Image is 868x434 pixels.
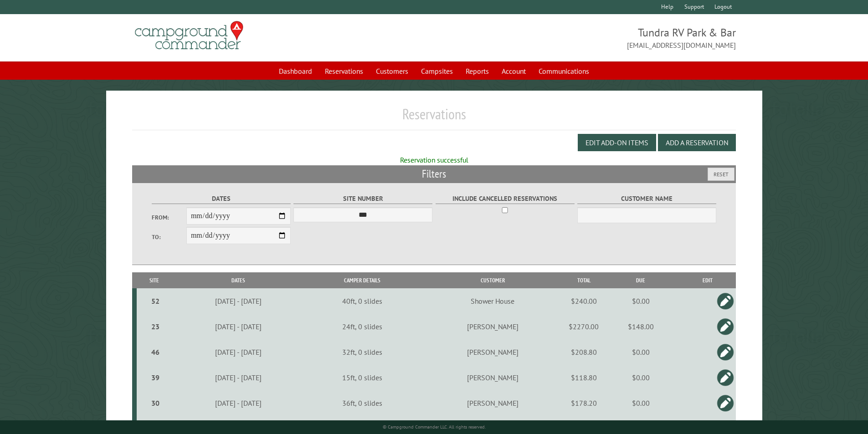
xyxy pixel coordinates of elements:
small: © Campground Commander LLC. All rights reserved. [383,424,486,430]
a: Communications [533,62,595,80]
label: Include Cancelled Reservations [436,194,575,204]
a: Campsites [416,62,458,80]
td: $208.80 [565,339,602,365]
div: [DATE] - [DATE] [174,296,303,306]
td: 15ft, 0 slides [304,365,420,390]
td: $240.00 [565,288,602,314]
a: Customers [370,62,414,80]
button: Add a Reservation [658,134,736,151]
div: [DATE] - [DATE] [174,373,303,382]
td: $0.00 [602,390,679,416]
button: Edit Add-on Items [578,134,656,151]
td: [PERSON_NAME] [420,314,565,339]
div: [DATE] - [DATE] [174,322,303,331]
label: Customer Name [577,194,716,204]
td: $118.80 [565,365,602,390]
td: [PERSON_NAME] [420,365,565,390]
div: [DATE] - [DATE] [174,398,303,408]
h2: Filters [132,165,736,183]
td: $2270.00 [565,314,602,339]
label: Site Number [293,194,432,204]
div: 52 [140,296,171,306]
td: $148.00 [602,314,679,339]
div: 46 [140,347,171,357]
span: Tundra RV Park & Bar [EMAIL_ADDRESS][DOMAIN_NAME] [434,25,736,51]
h1: Reservations [132,105,736,130]
div: 39 [140,373,171,382]
th: Site [137,272,172,288]
img: Campground Commander [132,18,246,53]
th: Camper Details [304,272,420,288]
button: Reset [708,168,734,181]
label: To: [152,233,186,241]
td: $0.00 [602,365,679,390]
div: Reservation successful [132,155,736,165]
td: Shower House [420,288,565,314]
div: 23 [140,322,171,331]
div: 30 [140,398,171,408]
td: [PERSON_NAME] [420,339,565,365]
th: Total [565,272,602,288]
td: 32ft, 0 slides [304,339,420,365]
a: Reports [460,62,494,80]
a: Account [496,62,531,80]
td: 36ft, 0 slides [304,390,420,416]
td: $0.00 [602,339,679,365]
label: Dates [152,194,291,204]
div: [DATE] - [DATE] [174,347,303,357]
td: 24ft, 0 slides [304,314,420,339]
a: Reservations [319,62,369,80]
td: [PERSON_NAME] [420,390,565,416]
td: 40ft, 0 slides [304,288,420,314]
td: $0.00 [602,288,679,314]
th: Edit [679,272,736,288]
th: Customer [420,272,565,288]
a: Dashboard [273,62,318,80]
th: Due [602,272,679,288]
label: From: [152,213,186,222]
td: $178.20 [565,390,602,416]
th: Dates [172,272,304,288]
